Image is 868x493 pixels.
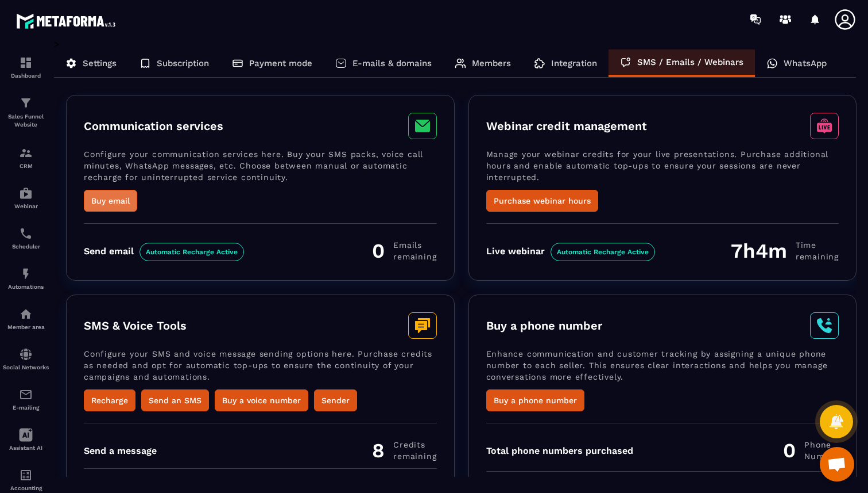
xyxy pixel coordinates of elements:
p: Configure your SMS and voice message sending options here. Purchase credits as needed and opt for... [84,348,437,389]
p: Member area [3,324,49,330]
p: Assistant AI [3,445,49,451]
a: automationsautomationsMember area [3,299,49,339]
p: Subscription [157,58,209,68]
p: Settings [83,58,117,68]
img: scheduler [19,227,33,240]
div: Total phone numbers purchased [486,445,633,456]
span: Emails [393,239,436,251]
div: 8 [372,438,436,463]
p: Sales Funnel Website [3,113,49,129]
p: Manage your webinar credits for your live presentations. Purchase additional hours and enable aut... [486,148,839,190]
button: Purchase webinar hours [486,190,598,212]
button: Buy a voice number [215,389,308,411]
div: 0 [372,239,436,263]
p: Automations [3,284,49,290]
button: Buy email [84,190,137,212]
span: remaining [393,251,436,262]
span: Phone [804,439,839,450]
img: automations [19,267,33,281]
h3: SMS & Voice Tools [84,319,187,333]
p: WhatsApp [784,58,827,68]
p: SMS / Emails / Webinars [637,57,743,67]
span: Number [804,450,839,462]
img: formation [19,146,33,160]
a: schedulerschedulerScheduler [3,218,49,258]
p: E-mails & domains [352,58,432,68]
span: remaining [796,251,839,262]
h3: Buy a phone number [486,319,602,333]
p: Social Networks [3,364,49,370]
h3: Communication services [84,119,223,133]
p: Enhance communication and customer tracking by assigning a unique phone number to each seller. Th... [486,348,839,389]
img: formation [19,56,33,70]
a: formationformationCRM [3,137,49,178]
img: automations [19,186,33,200]
div: 7h4m [731,239,839,263]
button: Sender [314,389,357,411]
div: Open chat [820,447,854,481]
span: Automatic Recharge Active [551,243,655,261]
a: emailemailE-mailing [3,379,49,419]
img: accountant [19,468,33,482]
img: email [19,388,33,402]
button: Send an SMS [141,389,209,411]
button: Recharge [84,389,135,411]
img: logo [16,10,119,32]
img: formation [19,96,33,110]
img: social-network [19,347,33,361]
p: Members [472,58,511,68]
p: CRM [3,163,49,169]
img: automations [19,307,33,321]
div: Send a message [84,445,157,456]
button: Buy a phone number [486,389,584,411]
div: Send email [84,246,244,257]
a: automationsautomationsWebinar [3,178,49,218]
a: social-networksocial-networkSocial Networks [3,339,49,379]
a: automationsautomationsAutomations [3,258,49,299]
p: Scheduler [3,243,49,250]
p: E-mailing [3,404,49,411]
a: formationformationSales Funnel Website [3,87,49,137]
span: Automatic Recharge Active [139,243,244,261]
p: Accounting [3,485,49,491]
p: Webinar [3,203,49,209]
p: Integration [551,58,597,68]
a: formationformationDashboard [3,47,49,87]
a: Assistant AI [3,419,49,460]
span: Time [796,239,839,251]
div: Live webinar [486,246,655,257]
p: Dashboard [3,72,49,79]
p: Configure your communication services here. Buy your SMS packs, voice call minutes, WhatsApp mess... [84,148,437,190]
h3: Webinar credit management [486,119,647,133]
p: Payment mode [249,58,312,68]
span: Credits [393,439,436,450]
span: remaining [393,450,436,462]
div: 0 [783,438,839,463]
